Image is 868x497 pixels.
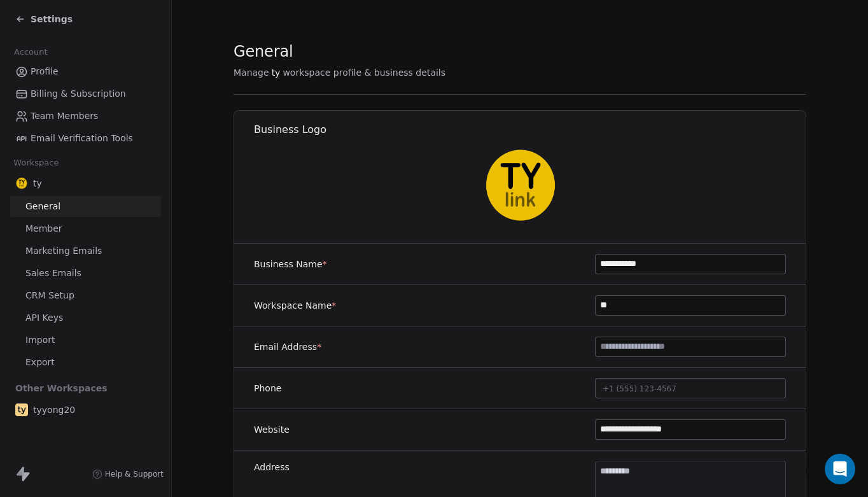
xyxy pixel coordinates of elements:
label: Address [254,461,290,473]
img: TY%20favicon%20transparent%20bg.png [15,403,28,416]
span: Marketing Emails [25,244,102,258]
button: +1 (555) 123-4567 [595,378,786,398]
span: Export [25,356,55,369]
h1: Business Logo [254,123,807,137]
a: API Keys [10,307,161,328]
span: Billing & Subscription [31,87,126,101]
div: Open Intercom Messenger [825,454,855,484]
span: Email Verification Tools [31,132,133,145]
label: Business Name [254,258,327,270]
span: ty [33,177,42,190]
span: Settings [31,13,73,25]
span: Manage [234,66,269,79]
a: Team Members [10,106,161,127]
a: Member [10,218,161,239]
a: Sales Emails [10,263,161,284]
span: workspace profile & business details [283,66,445,79]
span: Help & Support [105,469,164,479]
span: Sales Emails [25,267,81,280]
span: Team Members [31,109,98,123]
label: Workspace Name [254,299,336,312]
span: Member [25,222,62,235]
span: API Keys [25,311,63,325]
span: Workspace [8,153,64,172]
span: Profile [31,65,59,78]
span: CRM Setup [25,289,74,302]
span: General [25,200,60,213]
span: General [234,42,293,61]
a: Billing & Subscription [10,83,161,104]
span: ty [272,66,281,79]
a: Import [10,330,161,351]
a: Help & Support [92,469,164,479]
span: Other Workspaces [10,378,113,398]
span: +1 (555) 123-4567 [603,384,676,393]
a: CRM Setup [10,285,161,306]
span: tyyong20 [33,403,75,416]
label: Website [254,423,290,436]
a: Settings [15,13,73,25]
span: Account [8,43,53,62]
span: Import [25,333,55,347]
label: Email Address [254,340,321,353]
a: Profile [10,61,161,82]
a: Email Verification Tools [10,128,161,149]
a: General [10,196,161,217]
a: Marketing Emails [10,241,161,262]
a: Export [10,352,161,373]
label: Phone [254,382,281,395]
img: tylink%20favicon.png [15,177,28,190]
img: tylink%20favicon.png [480,144,561,226]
